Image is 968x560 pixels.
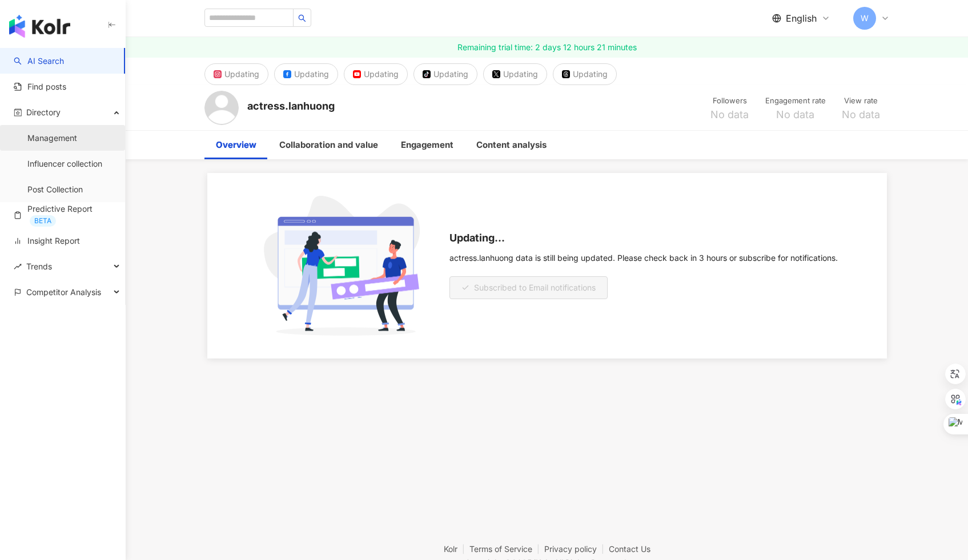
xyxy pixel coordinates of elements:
div: Followers [708,95,752,107]
div: Updating... [449,232,838,244]
a: Contact Us [609,544,650,554]
div: actress.lanhuong [247,99,335,113]
div: Overview [216,138,256,152]
button: Updating [344,63,408,85]
button: Updating [553,63,617,85]
img: subscribe cta [256,196,436,336]
button: Updating [483,63,547,85]
a: Kolr [444,544,469,554]
a: Terms of Service [469,544,544,554]
div: Engagement [401,138,453,152]
button: Subscribed to Email notifications [449,276,608,299]
div: Engagement rate [765,95,826,107]
a: Privacy policy [544,544,609,554]
a: Find posts [14,81,66,92]
span: No data [776,109,814,120]
span: English [786,12,817,25]
img: logo [9,15,70,38]
img: KOL Avatar [204,91,239,125]
span: W [861,12,869,25]
span: No data [842,109,880,120]
div: Updating [294,66,329,82]
div: Updating [364,66,399,82]
a: Post Collection [27,184,83,195]
div: Content analysis [476,138,547,152]
a: Management [27,132,77,144]
a: searchAI Search [14,55,64,67]
div: Collaboration and value [279,138,378,152]
button: Updating [274,63,338,85]
div: View rate [840,95,883,107]
span: search [298,14,306,22]
div: Updating [224,66,259,82]
span: rise [14,263,22,271]
div: Updating [433,66,468,82]
a: Influencer collection [27,158,102,170]
span: Trends [26,253,52,279]
span: Competitor Analysis [26,279,101,305]
a: Insight Report [14,235,80,247]
a: Remaining trial time: 2 days 12 hours 21 minutes [126,37,968,58]
div: Updating [503,66,538,82]
div: Updating [573,66,608,82]
span: Directory [26,99,61,125]
div: actress.lanhuong data is still being updated. Please check back in 3 hours or subscribe for notif... [449,253,838,263]
button: Updating [413,63,477,85]
a: Predictive ReportBETA [14,203,116,227]
button: Updating [204,63,268,85]
span: No data [710,109,749,120]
